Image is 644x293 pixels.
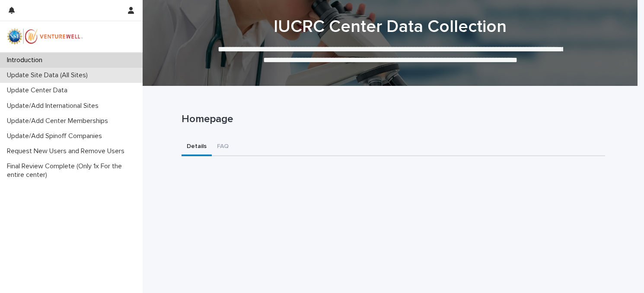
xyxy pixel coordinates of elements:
[3,56,49,64] p: Introduction
[3,132,109,140] p: Update/Add Spinoff Companies
[3,162,143,179] p: Final Review Complete (Only 1x For the entire center)
[3,117,115,125] p: Update/Add Center Memberships
[3,102,105,110] p: Update/Add International Sites
[3,147,131,155] p: Request New Users and Remove Users
[7,28,83,45] img: mWhVGmOKROS2pZaMU8FQ
[182,113,602,126] p: Homepage
[3,71,95,79] p: Update Site Data (All Sites)
[212,138,234,156] button: FAQ
[179,16,602,37] h1: IUCRC Center Data Collection
[182,138,212,156] button: Details
[3,86,74,95] p: Update Center Data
